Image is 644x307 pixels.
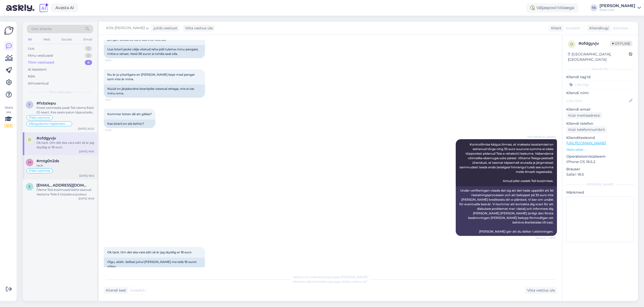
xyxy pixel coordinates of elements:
div: Email [82,36,93,43]
div: Tiimi vestlused [28,60,54,65]
span: 18:38 [105,128,124,132]
div: Under verifieringen visade det sig att det hade uppstått ett fel i betalningsprocessen och att be... [456,186,557,236]
input: Lisa nimi [567,98,628,104]
span: #ofdgyvjv [36,136,56,140]
div: Kliendi info [566,67,634,71]
span: Swedish [566,26,580,31]
div: Uue loterii jaoks välja võetud raha pidi tulema minu pangast, mitte e-rahast. Neid 38 eurot ei to... [104,45,205,58]
p: Kliendi telefon [566,121,634,126]
p: iPhone OS 18.6.2 [566,159,634,165]
span: Estonian [613,26,629,31]
img: explore-ai [38,3,49,13]
div: Ok tack. Om det ska vara sätt så är jag skyldig er 18 euro [36,140,94,150]
span: 18:37 [105,98,124,102]
div: Võta vestlus üle [183,25,215,32]
div: Minu vestlused [28,53,53,58]
div: Küsi meiliaadressi [566,112,602,119]
span: #fxbziepu [36,101,56,106]
span: Nähtud ✓ 19:09 [536,236,555,240]
img: Askly Logo [4,26,14,35]
span: Mängukonto registreerimine [29,122,70,125]
div: Klient [549,26,562,31]
p: Vaata edasi ... [566,147,634,152]
p: Klienditeekond [566,135,634,140]
div: Poest ostmiseks peab Teil olema Eesti ID-kaart. Kas saate palun täpsustada, miks Teile poest pile... [36,106,94,115]
p: Kliendi tag'id [566,74,634,80]
div: Web [42,36,51,43]
span: Kontrollimise käigus ilmnes, et maksete teostamisel on esinenud tõrge ning 35 euro suurune summa ... [460,142,554,183]
div: Kõik [28,74,35,79]
span: Kommer lotten då att gällas? [107,112,152,116]
span: f [29,103,31,107]
div: Socials [60,36,73,43]
div: 4 [85,60,92,65]
div: 0 [85,53,92,58]
div: Eesti Loto [599,8,635,12]
div: TA [590,4,597,11]
div: 2 / 3 [4,124,13,128]
span: Otsi kliente [31,26,52,32]
div: juhib vestlust [152,26,177,31]
span: Pileti ostmine [29,169,50,172]
a: [PERSON_NAME]Eesti Loto [599,4,641,12]
div: Väljaspool tööaega [526,3,578,12]
i: „Võtke vestlus üle” [340,280,368,283]
div: Võta vestlus üle [525,287,557,294]
div: [DATE] 16:46 [78,197,94,200]
span: Kille [PERSON_NAME] [106,25,145,31]
div: [DATE] 20:22 [78,127,94,131]
span: o [28,138,31,141]
span: Vestluse ülevõtmiseks vajutage [293,280,368,283]
span: Offline [610,41,632,46]
div: Uus [28,46,34,51]
p: Märkmed [566,190,634,195]
span: Pileti ostmine [29,116,50,119]
div: [PERSON_NAME] [599,4,635,8]
div: Küsi telefoninumbrit [566,126,607,133]
div: [GEOGRAPHIC_DATA], [GEOGRAPHIC_DATA] [568,52,629,62]
div: All [27,36,33,43]
div: Klienditugi [587,26,609,31]
span: Evesei1@outlook.com [36,183,89,188]
div: [DATE] 19:10 [79,150,94,153]
span: E [29,185,31,189]
a: [URL][DOMAIN_NAME] [566,141,606,145]
div: Vaata siia [4,105,13,128]
div: Oleme Teie küsimused kätte saanud. Vastame Teile 5 tööpäeva jooksul. [36,188,94,197]
div: Kas loterii on siis kehtiv? [104,119,155,128]
div: Olgu, aitäh. Sellisel juhul [PERSON_NAME] ma teile 18 eurot võlgu. [104,258,205,271]
p: Operatsioonisüsteem [566,154,634,159]
span: m [28,160,31,164]
div: Arhiveeritud [28,81,49,86]
span: Tiimi vestlused [49,90,71,94]
div: [DATE] 18:12 [79,174,94,178]
span: o [570,42,573,46]
span: #mtg0n2ds [36,159,59,163]
a: Avasta AI [51,4,78,12]
div: Kliendi keel [104,288,126,293]
p: Kliendi email [566,107,634,112]
div: Nüüd on järjekordne loteriipilet ostetud rahaga, mis ei ole minu oma. [104,85,205,98]
input: Lisa tag [566,81,634,88]
span: 18:35 [105,58,124,62]
span: Swedish [130,288,145,293]
span: Kille [PERSON_NAME] [527,135,555,139]
div: # ofdgyvjv [578,40,610,47]
span: Nu är ju ytterligare en [PERSON_NAME] köpt med pengar som inte är mina. [107,73,196,81]
span: Ok tack. Om det ska vara sätt så är jag skyldig er 18 euro [107,250,192,254]
div: tack [36,163,94,168]
p: Brauser [566,167,634,172]
div: AI Assistent [28,67,47,72]
p: Safari 18.6 [566,172,634,177]
div: [PERSON_NAME] [566,182,634,187]
div: 0 [85,46,92,51]
span: Vestlus on määratud kasutajale [PERSON_NAME] [293,275,368,279]
p: Kliendi nimi [566,90,634,96]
